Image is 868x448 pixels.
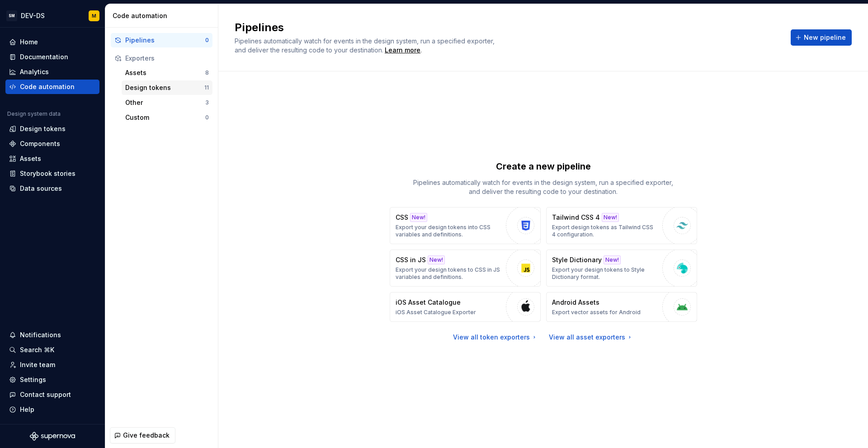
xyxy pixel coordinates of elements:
button: Search ⌘K [5,343,99,357]
p: Tailwind CSS 4 [552,213,600,222]
div: 0 [205,114,209,121]
div: Contact support [20,390,71,399]
a: View all asset exporters [549,333,633,342]
div: Invite team [20,360,55,369]
p: Android Assets [552,298,599,307]
p: Pipelines automatically watch for events in the design system, run a specified exporter, and deli... [408,178,679,196]
div: Search ⌘K [20,345,54,354]
div: Assets [20,154,41,163]
div: Custom [125,113,205,122]
button: Contact support [5,387,99,402]
div: SM [6,10,17,21]
p: Create a new pipeline [496,160,591,173]
p: Export your design tokens to Style Dictionary format. [552,266,658,281]
p: Style Dictionary [552,255,602,264]
p: iOS Asset Catalogue Exporter [396,309,476,316]
span: Give feedback [123,431,170,440]
div: New! [604,255,621,264]
a: Data sources [5,181,99,196]
div: Pipelines [125,36,205,45]
div: Code automation [113,11,214,20]
a: Home [5,35,99,49]
span: New pipeline [804,33,846,42]
button: Give feedback [110,427,175,443]
a: Analytics [5,65,99,79]
a: Design tokens [5,122,99,136]
div: Exporters [125,54,209,63]
button: CSSNew!Export your design tokens into CSS variables and definitions. [390,207,541,244]
div: Documentation [20,52,68,61]
div: Code automation [20,82,75,91]
div: Components [20,139,60,148]
a: Learn more [385,46,420,55]
button: Assets8 [122,66,212,80]
a: Assets [5,151,99,166]
div: Help [20,405,34,414]
p: Export vector assets for Android [552,309,641,316]
a: Code automation [5,80,99,94]
button: Android AssetsExport vector assets for Android [546,292,697,322]
span: Pipelines automatically watch for events in the design system, run a specified exporter, and deli... [235,37,496,54]
div: Home [20,38,38,47]
p: Export design tokens as Tailwind CSS 4 configuration. [552,224,658,238]
div: DEV-DS [21,11,45,20]
button: Tailwind CSS 4New!Export design tokens as Tailwind CSS 4 configuration. [546,207,697,244]
div: Storybook stories [20,169,75,178]
a: Invite team [5,358,99,372]
p: CSS in JS [396,255,426,264]
span: . [383,47,422,54]
div: New! [410,213,427,222]
div: 3 [205,99,209,106]
div: Analytics [20,67,49,76]
a: Settings [5,373,99,387]
p: CSS [396,213,408,222]
a: Components [5,137,99,151]
button: CSS in JSNew!Export your design tokens to CSS in JS variables and definitions. [390,250,541,287]
p: Export your design tokens into CSS variables and definitions. [396,224,501,238]
div: Design system data [7,110,61,118]
a: Storybook stories [5,166,99,181]
div: 0 [205,37,209,44]
button: New pipeline [791,29,852,46]
button: iOS Asset CatalogueiOS Asset Catalogue Exporter [390,292,541,322]
p: Export your design tokens to CSS in JS variables and definitions. [396,266,501,281]
button: SMDEV-DSM [2,6,103,25]
div: Settings [20,375,46,384]
button: Pipelines0 [111,33,212,47]
button: Design tokens11 [122,80,212,95]
button: Notifications [5,328,99,342]
svg: Supernova Logo [30,432,75,441]
div: 11 [204,84,209,91]
button: Help [5,402,99,417]
button: Style DictionaryNew!Export your design tokens to Style Dictionary format. [546,250,697,287]
h2: Pipelines [235,20,780,35]
div: Design tokens [125,83,204,92]
button: Other3 [122,95,212,110]
div: New! [428,255,445,264]
div: Notifications [20,330,61,340]
div: Design tokens [20,124,66,133]
div: Other [125,98,205,107]
p: iOS Asset Catalogue [396,298,461,307]
div: M [92,12,96,19]
button: Custom0 [122,110,212,125]
a: View all token exporters [453,333,538,342]
div: 8 [205,69,209,76]
div: Assets [125,68,205,77]
a: Documentation [5,50,99,64]
div: New! [602,213,619,222]
div: Data sources [20,184,62,193]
